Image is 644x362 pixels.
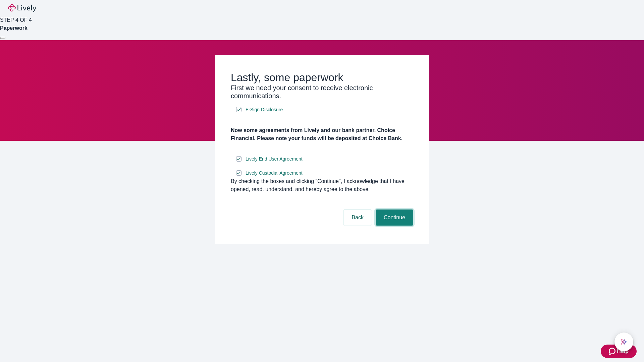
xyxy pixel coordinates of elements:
[231,177,413,193] div: By checking the boxes and clicking “Continue", I acknowledge that I have opened, read, understand...
[231,126,413,142] h4: Now some agreements from Lively and our bank partner, Choice Financial. Please note your funds wi...
[246,170,303,177] span: Lively Custodial Agreement
[617,347,629,355] span: Help
[8,4,36,12] img: Lively
[376,209,413,226] button: Continue
[244,169,304,177] a: e-sign disclosure document
[231,84,413,100] h3: First we need your consent to receive electronic communications.
[246,156,303,163] span: Lively End User Agreement
[621,339,627,345] svg: Lively AI Assistant
[609,347,617,355] svg: Zendesk support icon
[601,345,637,358] button: Zendesk support iconHelp
[614,333,633,351] button: chat
[244,106,284,114] a: e-sign disclosure document
[231,71,413,84] h2: Lastly, some paperwork
[246,106,283,113] span: E-Sign Disclosure
[343,209,372,226] button: Back
[244,155,304,163] a: e-sign disclosure document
